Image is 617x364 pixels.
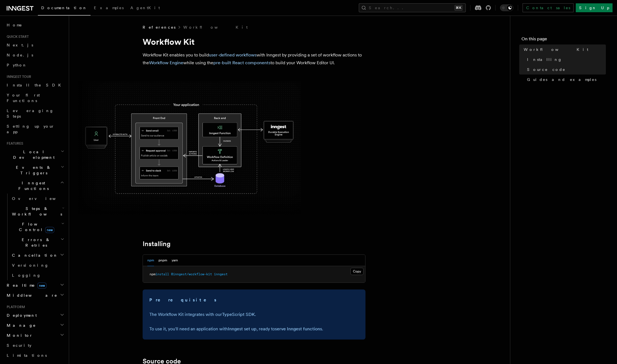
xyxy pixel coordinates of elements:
[10,221,61,232] span: Flow Control
[41,6,87,10] span: Documentation
[4,75,31,79] span: Inngest tour
[149,297,217,303] strong: Prerequisites
[155,272,169,276] span: install
[275,326,322,331] a: serve Inngest functions
[143,240,170,248] a: Installing
[521,36,606,44] h4: On this page
[7,124,55,134] span: Setting up your app
[7,108,54,118] span: Leveraging Steps
[147,255,154,266] button: npm
[4,283,47,288] span: Realtime
[4,293,57,298] span: Middleware
[213,60,270,65] a: pre-built React components
[143,37,365,47] h1: Workflow Kit
[10,252,58,258] span: Cancellation
[4,313,37,318] span: Deployment
[183,24,248,30] a: Workflow Kit
[4,162,65,178] button: Events & Triggers
[525,55,606,65] a: Installing
[7,343,31,348] span: Security
[4,20,65,30] a: Home
[209,52,257,58] a: user-defined workflows
[4,141,23,146] span: Features
[7,53,33,57] span: Node.js
[12,273,41,278] span: Logging
[214,272,228,276] span: inngest
[4,60,65,70] a: Python
[10,237,60,248] span: Errors & Retries
[4,330,65,340] button: Monitor
[576,3,613,12] a: Sign Up
[4,323,36,328] span: Manage
[4,90,65,106] a: Your first Functions
[10,194,65,204] a: Overview
[143,51,365,67] p: Workflow Kit enables you to build with Inngest by providing a set of workflow actions to the whil...
[4,149,61,160] span: Local Development
[350,268,364,275] button: Copy
[7,43,33,47] span: Next.js
[37,283,47,289] span: new
[10,206,62,217] span: Steps & Workflows
[4,178,65,194] button: Inngest Functions
[4,320,65,330] button: Manage
[149,325,359,333] p: To use it, you'll need an application with , ready to .
[149,60,183,65] a: Workflow Engine
[4,180,60,191] span: Inngest Functions
[171,272,212,276] span: @inngest/workflow-kit
[521,44,606,55] a: Workflow Kit
[143,24,175,30] span: References
[4,165,61,176] span: Events & Triggers
[525,65,606,75] a: Source code
[91,2,127,15] a: Examples
[4,340,65,350] a: Security
[38,2,91,16] a: Documentation
[78,81,301,214] img: The Workflow Kit provides a Workflow Engine to compose workflow actions on the back end and a set...
[149,311,359,318] p: The Workflow Kit integrates with our .
[150,272,155,276] span: npm
[4,34,29,39] span: Quick start
[94,6,124,10] span: Examples
[45,227,54,233] span: new
[4,280,65,290] button: Realtimenew
[10,260,65,270] a: Versioning
[4,80,65,90] a: Install the SDK
[222,312,255,317] a: TypeScript SDK
[527,77,596,82] span: Guides and examples
[10,219,65,235] button: Flow Controlnew
[4,350,65,360] a: Limitations
[12,263,49,268] span: Versioning
[10,270,65,280] a: Logging
[4,121,65,137] a: Setting up your app
[527,57,562,62] span: Installing
[130,6,160,10] span: AgentKit
[7,22,22,28] span: Home
[158,255,167,266] button: pnpm
[359,3,466,12] button: Search...⌘K
[172,255,178,266] button: yarn
[7,93,40,103] span: Your first Functions
[7,83,64,87] span: Install the SDK
[10,204,65,219] button: Steps & Workflows
[7,353,47,358] span: Limitations
[4,305,25,309] span: Platform
[12,196,69,201] span: Overview
[4,290,65,300] button: Middleware
[455,5,462,11] kbd: ⌘K
[4,147,65,162] button: Local Development
[527,67,565,72] span: Source code
[524,47,588,52] span: Workflow Kit
[7,63,27,67] span: Python
[4,194,65,280] div: Inngest Functions
[127,2,163,15] a: AgentKit
[4,40,65,50] a: Next.js
[525,75,606,85] a: Guides and examples
[4,333,33,338] span: Monitor
[4,106,65,121] a: Leveraging Steps
[4,310,65,320] button: Deployment
[500,4,513,11] button: Toggle dark mode
[10,250,65,260] button: Cancellation
[523,3,574,12] a: Contact sales
[4,50,65,60] a: Node.js
[10,235,65,250] button: Errors & Retries
[228,326,257,331] a: Inngest set up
